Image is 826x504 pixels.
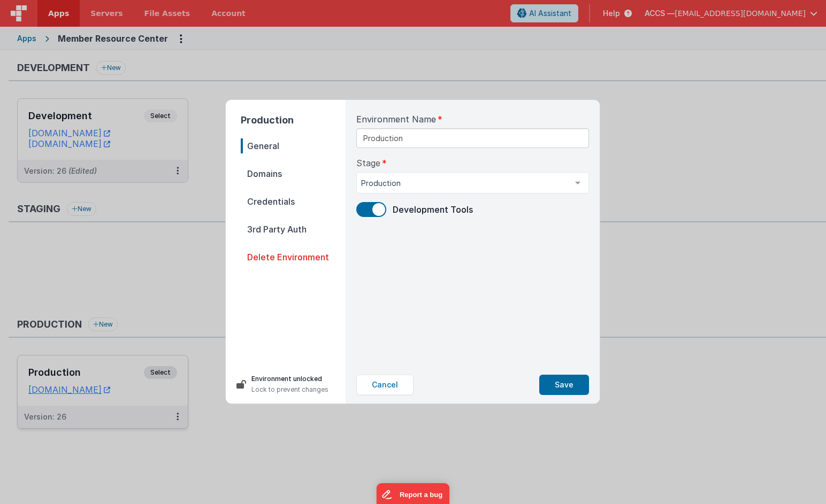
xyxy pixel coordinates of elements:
[241,222,346,237] span: 3rd Party Auth
[251,374,328,384] p: Environment unlocked
[393,204,473,215] span: Development Tools
[241,250,346,265] span: Delete Environment
[356,157,380,169] span: Stage
[539,375,589,395] button: Save
[241,113,346,128] h2: Production
[361,178,567,189] span: Production
[241,194,346,209] span: Credentials
[241,138,346,153] span: General
[241,166,346,181] span: Domains
[251,384,328,395] p: Lock to prevent changes
[356,113,436,126] span: Environment Name
[356,375,414,395] button: Cancel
